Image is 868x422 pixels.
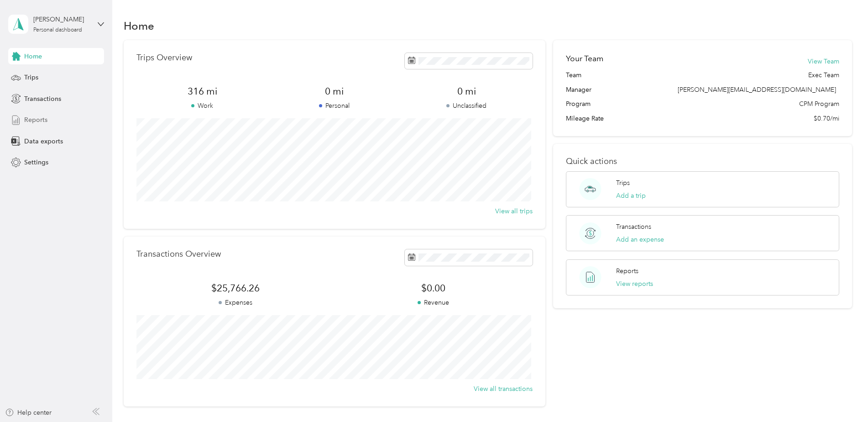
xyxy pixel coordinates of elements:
[495,206,533,216] button: View all trips
[136,53,192,63] p: Trips Overview
[136,298,335,307] p: Expenses
[335,282,533,295] span: $0.00
[136,249,221,259] p: Transactions Overview
[24,158,48,167] span: Settings
[5,408,52,417] button: Help center
[24,115,47,125] span: Reports
[616,191,646,200] button: Add a trip
[678,86,836,94] span: [PERSON_NAME][EMAIL_ADDRESS][DOMAIN_NAME]
[799,99,839,109] span: CPM Program
[268,85,400,98] span: 0 mi
[566,157,839,166] p: Quick actions
[24,94,61,104] span: Transactions
[616,178,630,188] p: Trips
[808,57,839,66] button: View Team
[136,282,335,295] span: $25,766.26
[33,15,90,24] div: [PERSON_NAME]
[24,73,38,82] span: Trips
[566,53,603,64] h2: Your Team
[566,99,591,109] span: Program
[616,222,651,232] p: Transactions
[136,101,268,111] p: Work
[136,85,268,98] span: 316 mi
[335,298,533,307] p: Revenue
[566,114,604,123] span: Mileage Rate
[814,114,839,123] span: $0.70/mi
[616,279,653,289] button: View reports
[33,27,82,33] div: Personal dashboard
[817,371,868,422] iframe: Everlance-gr Chat Button Frame
[474,384,533,394] button: View all transactions
[268,101,400,111] p: Personal
[401,85,533,98] span: 0 mi
[24,52,42,61] span: Home
[616,266,638,276] p: Reports
[566,85,591,95] span: Manager
[566,70,581,80] span: Team
[124,21,154,31] h1: Home
[401,101,533,111] p: Unclassified
[616,235,664,244] button: Add an expense
[24,137,63,146] span: Data exports
[808,70,839,80] span: Exec Team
